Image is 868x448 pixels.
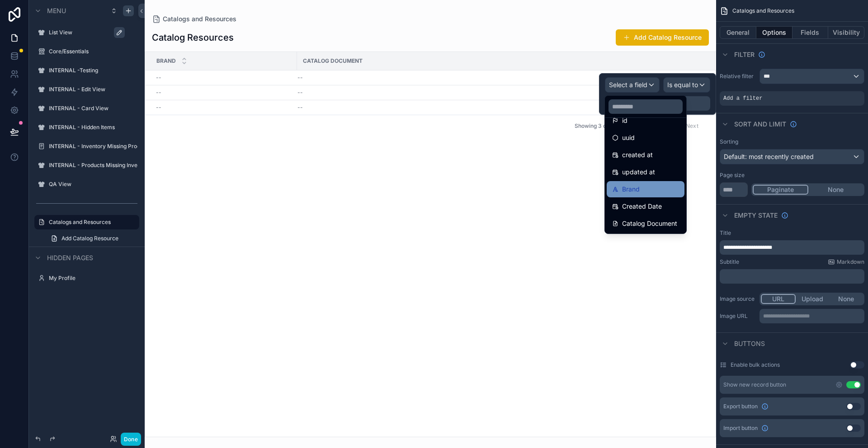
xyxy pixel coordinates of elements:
span: Brand [156,57,176,65]
div: scrollable content [759,309,864,323]
span: Brand [622,184,640,195]
button: Fields [793,26,829,39]
span: Buttons [734,339,765,348]
label: QA View [49,181,137,188]
label: Catalogs and Resources [49,219,134,226]
label: INTERNAL - Products Missing Inventory [49,162,137,169]
label: Subtitle [720,258,739,266]
span: id [622,115,627,126]
span: Created Date [622,201,662,212]
span: Sort And Limit [734,120,786,129]
button: Options [756,26,793,39]
button: Paginate [753,185,808,195]
span: Import button [723,425,758,432]
span: Filter [734,50,755,59]
span: Default: most recently created [724,153,814,160]
label: Image URL [720,313,756,320]
label: Enable bulk actions [731,361,780,369]
label: List View [49,29,134,36]
span: Add Catalog Resource [61,235,118,242]
div: scrollable content [720,240,864,255]
button: General [720,26,756,39]
span: Export button [723,403,758,410]
button: Default: most recently created [720,149,864,164]
div: scrollable content [720,269,864,284]
label: INTERNAL - Inventory Missing Products [49,143,137,150]
button: None [808,185,863,195]
div: Show new record button [723,381,786,388]
button: URL [761,294,796,304]
label: INTERNAL - Card View [49,105,137,112]
a: Markdown [828,258,864,266]
label: INTERNAL - Edit View [49,86,137,93]
button: Visibility [828,26,864,39]
button: Done [121,433,141,446]
span: uuid [622,132,635,143]
label: INTERNAL -Testing [49,67,137,74]
span: Catalogs and Resources [732,7,794,14]
span: updated at [622,167,655,177]
span: Hidden pages [47,253,93,262]
span: Catalog Document [303,57,363,65]
span: Empty state [734,211,778,220]
label: My Profile [49,275,137,282]
span: Catalog Document [622,218,677,229]
span: Showing 3 of 3 results [575,122,632,130]
span: created at [622,149,653,160]
label: Page size [720,172,745,179]
span: Menu [47,6,66,15]
button: Upload [796,294,830,304]
label: Title [720,229,731,237]
span: Markdown [837,258,864,266]
label: Sorting [720,138,738,145]
a: Add Catalog Resource [45,231,139,246]
label: Relative filter [720,73,756,80]
label: Image source [720,295,756,303]
label: Core/Essentials [49,48,137,55]
button: None [829,294,863,304]
label: INTERNAL - Hidden Items [49,124,137,131]
span: Add a filter [723,95,762,102]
